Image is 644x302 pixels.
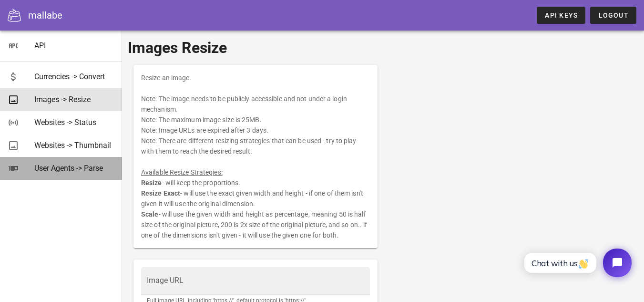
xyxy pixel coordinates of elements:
div: API [34,41,114,50]
div: Currencies -> Convert [34,72,114,81]
b: Resize [141,179,162,187]
button: Logout [590,7,636,24]
div: User Agents -> Parse [34,164,114,173]
h1: Images Resize [128,36,638,59]
div: mallabe [28,8,62,22]
span: Logout [598,11,629,19]
div: Resize an image. Note: The image needs to be publicly accessible and not under a login mechanism.... [133,65,378,248]
u: Available Resize Strategies: [141,168,223,176]
b: Scale [141,210,159,218]
a: API Keys [537,7,585,24]
b: Resize Exact [141,189,180,197]
div: Images -> Resize [34,95,114,104]
iframe: Tidio Chat [514,240,640,285]
div: Websites -> Status [34,118,114,127]
span: API Keys [544,11,578,19]
div: Websites -> Thumbnail [34,141,114,150]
